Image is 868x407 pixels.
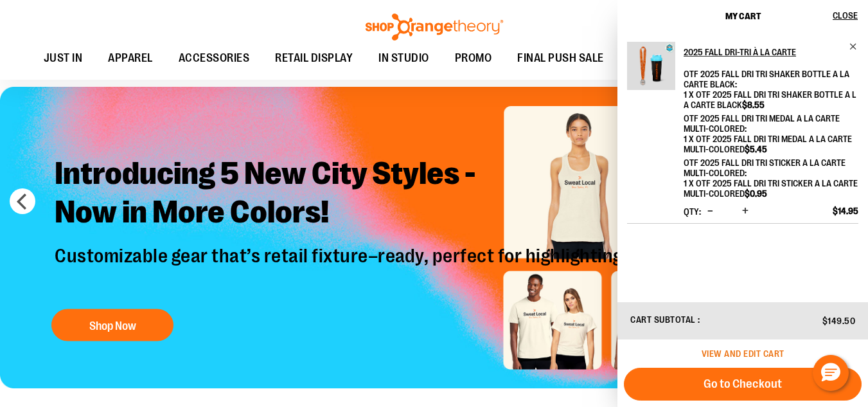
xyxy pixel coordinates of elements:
[442,44,505,73] a: PROMO
[617,44,701,73] a: OTF BY YOU
[275,44,353,73] span: RETAIL DISPLAY
[704,377,782,391] span: Go to Checkout
[627,42,675,90] img: 2025 Fall Dri-Tri à la Carte
[627,42,858,224] li: Product
[684,42,858,62] a: 2025 Fall Dri-Tri à la Carte
[684,113,855,134] dt: OTF 2025 Fall Dri Tri Medal A La Carte Multi-Colored
[95,44,166,73] a: APPAREL
[262,44,366,73] a: RETAIL DISPLAY
[504,44,617,73] a: FINAL PUSH SALE
[630,314,696,325] span: Cart Subtotal
[45,244,737,296] p: Customizable gear that’s retail fixture–ready, perfect for highlighting your studio!
[684,158,855,178] dt: OTF 2025 Fall Dri Tri Sticker A La Carte Multi-Colored
[364,14,505,41] img: Shop Orangetheory
[45,144,737,347] a: Introducing 5 New City Styles -Now in More Colors! Customizable gear that’s retail fixture–ready,...
[179,44,250,73] span: ACCESSORIES
[745,144,767,154] span: $5.45
[742,100,765,110] span: $8.55
[833,205,858,217] span: $14.95
[51,309,173,341] button: Shop Now
[745,188,767,199] span: $0.95
[813,355,849,391] button: Hello, have a question? Let’s chat.
[166,44,263,73] a: ACCESSORIES
[378,44,429,73] span: IN STUDIO
[684,42,841,62] h2: 2025 Fall Dri-Tri à la Carte
[849,42,858,51] a: Remove item
[627,42,675,98] a: 2025 Fall Dri-Tri à la Carte
[45,144,737,244] h2: Introducing 5 New City Styles - Now in More Colors!
[822,316,856,326] span: $149.50
[31,44,96,73] a: JUST IN
[684,134,852,154] span: 1 x OTF 2025 Fall Dri Tri Medal A La Carte Multi-Colored
[108,44,153,73] span: APPAREL
[833,10,858,21] span: Close
[725,11,761,21] span: My Cart
[739,205,752,218] button: Increase product quantity
[684,89,856,110] span: 1 x OTF 2025 Fall Dri Tri Shaker Bottle A La Carte Black
[10,188,35,214] button: prev
[366,44,442,73] a: IN STUDIO
[455,44,492,73] span: PROMO
[684,206,701,217] label: Qty
[517,44,604,73] span: FINAL PUSH SALE
[684,69,855,89] dt: OTF 2025 Fall Dri Tri Shaker Bottle A La Carte Black
[702,348,784,359] a: View and edit cart
[684,178,858,199] span: 1 x OTF 2025 Fall Dri Tri Sticker A La Carte Multi-Colored
[624,368,862,401] button: Go to Checkout
[44,44,83,73] span: JUST IN
[704,205,716,218] button: Decrease product quantity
